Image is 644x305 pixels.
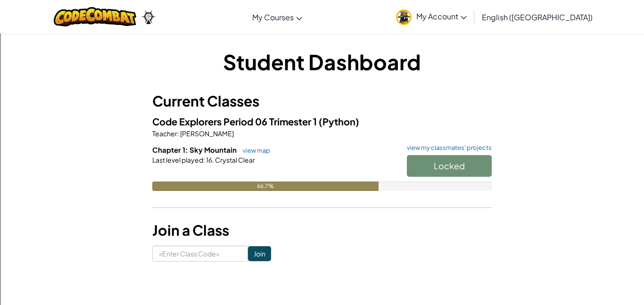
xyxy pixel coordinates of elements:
[477,4,597,30] a: English ([GEOGRAPHIC_DATA])
[252,12,294,22] span: My Courses
[482,12,593,22] span: English ([GEOGRAPHIC_DATA])
[54,7,136,26] img: CodeCombat logo
[396,9,412,25] img: avatar
[248,4,307,30] a: My Courses
[141,10,156,24] img: Ozaria
[391,2,471,32] a: My Account
[416,11,467,21] span: My Account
